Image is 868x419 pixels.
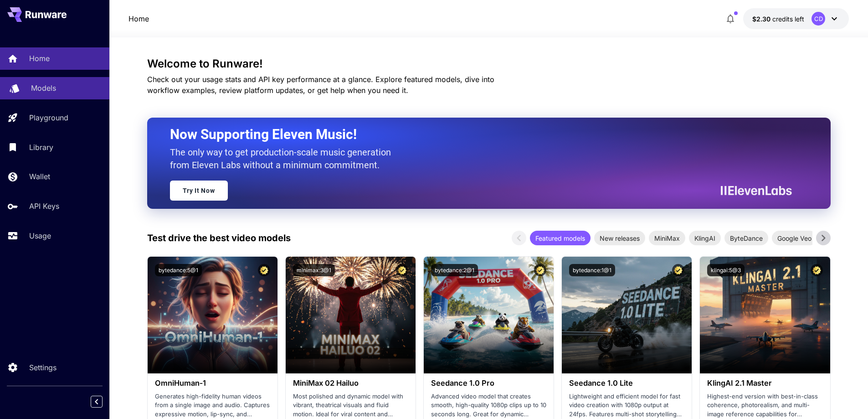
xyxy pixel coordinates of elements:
p: Library [29,142,53,153]
p: Models [31,83,56,93]
div: Collapse sidebar [98,393,109,410]
button: Collapse sidebar [91,396,103,408]
p: API Keys [29,201,59,212]
div: Featured models [530,231,591,245]
span: New releases [594,233,645,243]
button: Certified Model – Vetted for best performance and includes a commercial license. [396,264,408,276]
img: alt [562,257,692,373]
p: Settings [29,362,56,373]
button: Certified Model – Vetted for best performance and includes a commercial license. [258,264,270,276]
button: minimax:3@1 [293,264,335,276]
p: Wallet [29,171,50,182]
p: Generates high-fidelity human videos from a single image and audio. Captures expressive motion, l... [155,392,270,419]
span: credits left [772,15,804,23]
h2: Now Supporting Eleven Music! [170,126,785,143]
button: $2.3037CD [743,8,849,29]
img: alt [148,257,277,373]
div: MiniMax [649,231,685,245]
div: KlingAI [689,231,721,245]
button: Certified Model – Vetted for best performance and includes a commercial license. [811,264,823,276]
span: ByteDance [724,233,768,243]
h3: Seedance 1.0 Pro [431,379,546,388]
p: Test drive the best video models [147,231,291,245]
button: bytedance:1@1 [569,264,615,276]
p: Lightweight and efficient model for fast video creation with 1080p output at 24fps. Features mult... [569,392,684,419]
span: Check out your usage stats and API key performance at a glance. Explore featured models, dive int... [147,75,494,95]
button: Certified Model – Vetted for best performance and includes a commercial license. [672,264,684,276]
span: $2.30 [752,15,772,23]
span: Google Veo [772,233,817,243]
h3: Seedance 1.0 Lite [569,379,684,388]
div: Google Veo [772,231,817,245]
span: MiniMax [649,233,685,243]
p: Playground [29,112,68,123]
h3: OmniHuman‑1 [155,379,270,388]
img: alt [424,257,554,373]
button: bytedance:2@1 [431,264,478,276]
div: $2.3037 [752,14,804,24]
a: Home [128,13,149,24]
button: klingai:5@3 [707,264,745,276]
h3: MiniMax 02 Hailuo [293,379,408,388]
button: Certified Model – Vetted for best performance and includes a commercial license. [534,264,546,276]
div: New releases [594,231,645,245]
span: KlingAI [689,233,721,243]
p: Most polished and dynamic model with vibrant, theatrical visuals and fluid motion. Ideal for vira... [293,392,408,419]
img: alt [700,257,830,373]
div: ByteDance [724,231,768,245]
p: The only way to get production-scale music generation from Eleven Labs without a minimum commitment. [170,146,398,171]
div: CD [812,12,825,26]
p: Advanced video model that creates smooth, high-quality 1080p clips up to 10 seconds long. Great f... [431,392,546,419]
h3: KlingAI 2.1 Master [707,379,822,388]
img: alt [286,257,416,373]
p: Highest-end version with best-in-class coherence, photorealism, and multi-image reference capabil... [707,392,822,419]
button: bytedance:5@1 [155,264,202,276]
p: Usage [29,230,51,241]
a: Try It Now [170,181,228,201]
p: Home [29,53,50,64]
h3: Welcome to Runware! [147,57,831,70]
nav: breadcrumb [128,13,149,24]
span: Featured models [530,233,591,243]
